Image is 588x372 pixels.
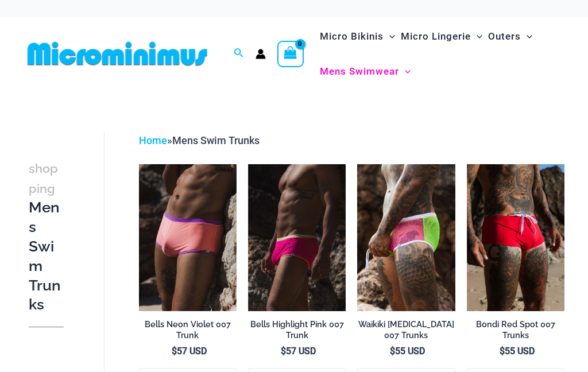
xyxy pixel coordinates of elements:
[467,164,564,311] a: Bondi Red Spot 007 Trunks 03Bondi Red Spot 007 Trunks 05Bondi Red Spot 007 Trunks 05
[357,319,455,340] h2: Waikiki [MEDICAL_DATA] 007 Trunks
[234,46,244,61] a: Search icon link
[139,319,237,340] h2: Bells Neon Violet 007 Trunk
[467,319,564,340] h2: Bondi Red Spot 007 Trunks
[401,22,471,51] span: Micro Lingerie
[384,22,395,51] span: Menu Toggle
[256,49,266,59] a: Account icon link
[29,161,58,196] span: shopping
[172,346,207,356] bdi: 57 USD
[521,22,532,51] span: Menu Toggle
[467,319,564,345] a: Bondi Red Spot 007 Trunks
[29,158,64,315] h3: Mens Swim Trunks
[317,19,398,54] a: Micro BikinisMenu ToggleMenu Toggle
[248,319,346,345] a: Bells Highlight Pink 007 Trunk
[485,19,535,54] a: OutersMenu ToggleMenu Toggle
[357,319,455,345] a: Waikiki [MEDICAL_DATA] 007 Trunks
[315,17,565,91] nav: Site Navigation
[399,57,411,86] span: Menu Toggle
[390,346,425,356] bdi: 55 USD
[277,41,304,67] a: View Shopping Cart, empty
[500,346,535,356] bdi: 55 USD
[500,346,505,356] span: $
[390,346,395,356] span: $
[139,319,237,345] a: Bells Neon Violet 007 Trunk
[139,134,167,146] a: Home
[357,164,455,311] img: Waikiki High Voltage 007 Trunks 10
[320,57,399,86] span: Mens Swimwear
[320,22,384,51] span: Micro Bikinis
[488,22,521,51] span: Outers
[357,164,455,311] a: Waikiki High Voltage 007 Trunks 10Waikiki High Voltage 007 Trunks 11Waikiki High Voltage 007 Trun...
[172,134,260,146] span: Mens Swim Trunks
[398,19,485,54] a: Micro LingerieMenu ToggleMenu Toggle
[317,54,413,89] a: Mens SwimwearMenu ToggleMenu Toggle
[139,134,260,146] span: »
[248,164,346,311] img: Bells Highlight Pink 007 Trunk 04
[471,22,482,51] span: Menu Toggle
[281,346,286,356] span: $
[139,164,237,311] img: Bells Neon Violet 007 Trunk 01
[172,346,177,356] span: $
[23,41,212,67] img: MM SHOP LOGO FLAT
[139,164,237,311] a: Bells Neon Violet 007 Trunk 01Bells Neon Violet 007 Trunk 04Bells Neon Violet 007 Trunk 04
[248,319,346,340] h2: Bells Highlight Pink 007 Trunk
[248,164,346,311] a: Bells Highlight Pink 007 Trunk 04Bells Highlight Pink 007 Trunk 05Bells Highlight Pink 007 Trunk 05
[467,164,564,311] img: Bondi Red Spot 007 Trunks 03
[281,346,316,356] bdi: 57 USD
